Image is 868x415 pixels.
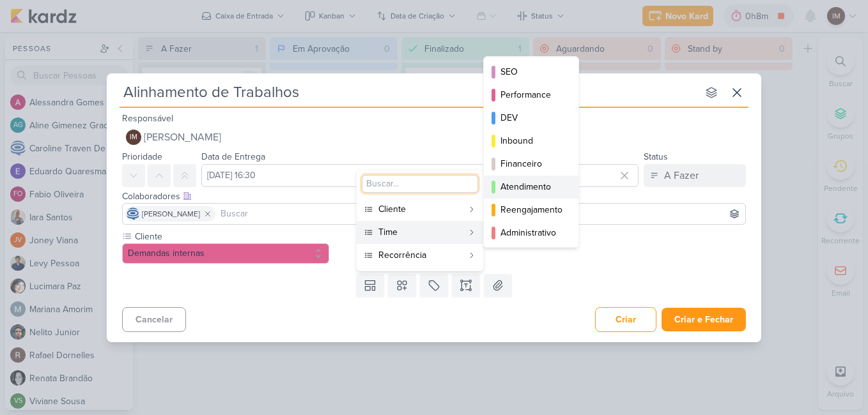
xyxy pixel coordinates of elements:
button: Planejamento [484,245,578,268]
button: Cliente [357,198,483,221]
div: Inbound [500,134,563,147]
button: Administrativo [484,222,578,245]
button: DEV [484,107,578,130]
div: Recorrência [378,248,463,262]
div: Isabella Machado Guimarães [126,130,141,145]
div: Cliente [378,202,463,216]
div: DEV [500,111,563,124]
input: Select a date [201,164,639,187]
span: [PERSON_NAME] [144,130,221,145]
div: Colaboradores [122,190,746,203]
button: Criar e Fechar [662,308,746,331]
div: Administrativo [500,226,563,239]
button: Recorrência [357,244,483,267]
div: Time [378,225,463,239]
p: IM [130,134,137,141]
input: Kard Sem Título [120,81,697,104]
button: A Fazer [644,164,746,187]
button: Time [357,221,483,244]
button: Demandas internas [122,243,329,264]
span: [PERSON_NAME] [142,208,200,220]
div: Reengajamento [500,203,563,216]
label: Prioridade [122,151,162,162]
img: Caroline Traven De Andrade [127,207,139,220]
label: Status [644,151,668,162]
div: Financeiro [500,157,563,170]
button: Atendimento [484,176,578,199]
button: Inbound [484,130,578,153]
label: Data de Entrega [201,151,265,162]
div: A Fazer [664,168,699,183]
input: Buscar [218,206,743,222]
input: Buscar... [362,175,478,193]
button: Criar [595,307,656,332]
label: Cliente [134,230,329,243]
button: IM [PERSON_NAME] [122,126,746,149]
button: Financeiro [484,153,578,176]
button: Cancelar [122,307,186,332]
button: Reengajamento [484,199,578,222]
div: Atendimento [500,180,563,193]
label: Responsável [122,113,173,124]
